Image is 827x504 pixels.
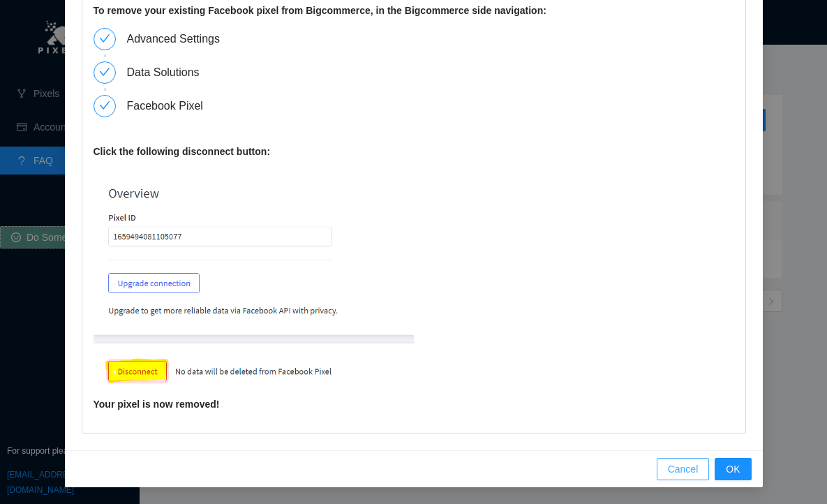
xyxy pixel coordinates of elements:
div: Data Solutions [127,61,211,84]
span: check [99,66,110,77]
b: Click the following disconnect button: [94,146,271,157]
div: Advanced Settings [127,28,231,50]
span: Cancel [668,461,699,477]
button: OK [715,458,751,480]
b: Your pixel is now removed! [94,399,220,410]
b: To remove your existing Facebook pixel from Bigcommerce, in the Bigcommerce side navigation: [94,5,546,16]
span: check [99,100,110,111]
span: OK [726,461,740,477]
button: Cancel [657,458,710,480]
span: check [99,33,110,44]
div: Facebook Pixel [127,95,214,117]
img: fb-disconnect-button.PNG [94,169,414,396]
